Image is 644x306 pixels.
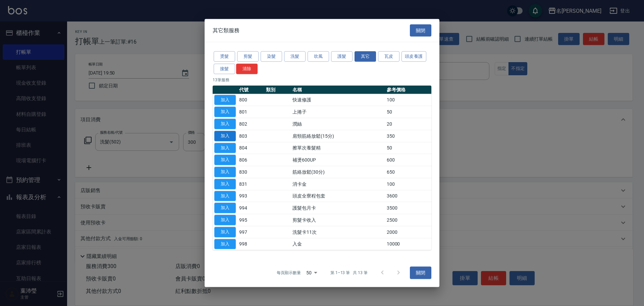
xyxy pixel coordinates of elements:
[214,239,236,249] button: 加入
[237,94,264,106] td: 800
[291,226,385,238] td: 洗髮卡11次
[214,95,236,105] button: 加入
[214,51,235,62] button: 燙髮
[385,178,431,190] td: 100
[410,267,431,279] button: 關閉
[214,179,236,189] button: 加入
[237,202,264,214] td: 994
[410,24,431,37] button: 關閉
[378,51,399,62] button: 瓦皮
[214,143,236,153] button: 加入
[291,85,385,94] th: 名稱
[291,106,385,118] td: 上捲子
[237,226,264,238] td: 997
[355,51,376,62] button: 其它
[236,63,258,74] button: 清除
[385,202,431,214] td: 3500
[385,154,431,166] td: 600
[237,130,264,142] td: 803
[237,154,264,166] td: 806
[214,63,235,74] button: 接髮
[261,51,282,62] button: 染髮
[237,51,259,62] button: 剪髮
[385,85,431,94] th: 參考價格
[291,190,385,202] td: 頭皮全寮程包套
[214,119,236,129] button: 加入
[401,51,426,62] button: 頭皮養護
[214,191,236,201] button: 加入
[214,215,236,225] button: 加入
[385,226,431,238] td: 2000
[291,130,385,142] td: 肩頸筋絡放鬆(15分)
[277,270,301,276] p: 每頁顯示數量
[237,166,264,178] td: 830
[264,85,291,94] th: 類別
[291,94,385,106] td: 快速修護
[330,270,368,276] p: 第 1–13 筆 共 13 筆
[237,214,264,226] td: 995
[385,118,431,130] td: 20
[291,202,385,214] td: 護髮包月卡
[291,118,385,130] td: 潤絲
[385,106,431,118] td: 50
[308,51,329,62] button: 吹風
[214,227,236,237] button: 加入
[214,155,236,165] button: 加入
[214,107,236,117] button: 加入
[214,203,236,213] button: 加入
[385,238,431,250] td: 10000
[237,190,264,202] td: 993
[291,142,385,154] td: 擦單次養髮精
[385,166,431,178] td: 650
[237,85,264,94] th: 代號
[237,118,264,130] td: 802
[291,214,385,226] td: 剪髮卡收入
[331,51,353,62] button: 護髮
[237,142,264,154] td: 804
[291,238,385,250] td: 入金
[291,178,385,190] td: 消卡金
[237,106,264,118] td: 801
[304,264,320,282] div: 50
[284,51,306,62] button: 洗髮
[385,214,431,226] td: 2500
[214,131,236,141] button: 加入
[385,130,431,142] td: 350
[213,77,431,83] p: 13 筆服務
[385,94,431,106] td: 100
[291,166,385,178] td: 筋絡放鬆(30分)
[214,167,236,177] button: 加入
[385,190,431,202] td: 3600
[213,27,239,34] span: 其它類服務
[385,142,431,154] td: 50
[291,154,385,166] td: 補燙600UP
[237,238,264,250] td: 998
[237,178,264,190] td: 831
